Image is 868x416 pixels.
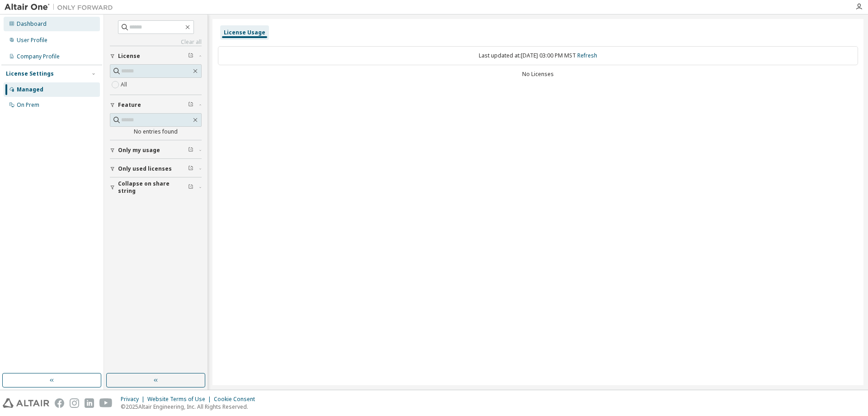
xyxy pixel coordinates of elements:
[118,165,172,172] span: Only used licenses
[224,29,265,36] div: License Usage
[188,147,193,154] span: Clear filter
[99,398,113,408] img: youtube.svg
[188,53,193,60] span: Clear filter
[577,52,597,59] a: Refresh
[218,71,858,78] div: No Licenses
[121,403,260,411] p: © 2025 Altair Engineering, Inc. All Rights Reserved.
[17,53,60,60] div: Company Profile
[118,180,188,195] span: Collapse on share string
[85,398,94,408] img: linkedin.svg
[5,3,118,12] img: Altair One
[3,398,49,408] img: altair_logo.svg
[70,398,79,408] img: instagram.svg
[17,86,43,93] div: Managed
[110,95,202,115] button: Feature
[188,184,193,191] span: Clear filter
[17,101,39,109] div: On Prem
[110,140,202,160] button: Only my usage
[110,46,202,66] button: License
[121,79,129,90] label: All
[110,128,202,135] div: No entries found
[17,37,47,44] div: User Profile
[218,46,858,65] div: Last updated at: [DATE] 03:00 PM MST
[118,53,140,60] span: License
[214,396,260,403] div: Cookie Consent
[121,396,147,403] div: Privacy
[118,101,141,109] span: Feature
[118,147,160,154] span: Only my usage
[110,38,202,46] a: Clear all
[188,101,193,109] span: Clear filter
[110,159,202,179] button: Only used licenses
[17,20,47,28] div: Dashboard
[6,70,54,77] div: License Settings
[55,398,64,408] img: facebook.svg
[147,396,214,403] div: Website Terms of Use
[188,165,193,172] span: Clear filter
[110,177,202,197] button: Collapse on share string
